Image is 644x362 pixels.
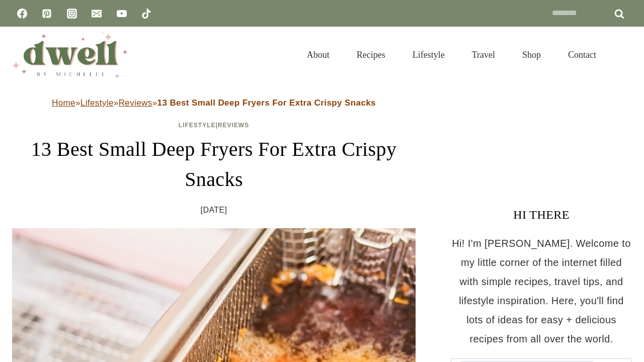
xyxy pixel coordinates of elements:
a: Lifestyle [179,122,216,129]
h3: HI THERE [451,206,632,224]
p: Hi! I'm [PERSON_NAME]. Welcome to my little corner of the internet filled with simple recipes, tr... [451,234,632,348]
a: Instagram [62,4,82,24]
a: Recipes [343,37,399,72]
img: DWELL by michelle [12,32,128,78]
time: [DATE] [201,203,227,218]
a: Email [87,4,107,24]
h1: 13 Best Small Deep Fryers For Extra Crispy Snacks [12,134,416,195]
a: TikTok [136,4,156,24]
a: Travel [458,37,509,72]
span: » » » [52,98,376,108]
a: Pinterest [37,4,57,24]
a: Facebook [12,4,32,24]
a: About [293,37,343,72]
a: Home [52,98,75,108]
nav: Primary Navigation [293,37,610,72]
a: Lifestyle [399,37,458,72]
a: Reviews [218,122,249,129]
button: View Search Form [615,46,632,63]
span: | [179,122,249,129]
a: YouTube [112,4,132,24]
strong: 13 Best Small Deep Fryers For Extra Crispy Snacks [157,98,376,108]
a: Lifestyle [80,98,114,108]
a: Shop [509,37,554,72]
a: Contact [554,37,610,72]
a: Reviews [119,98,152,108]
